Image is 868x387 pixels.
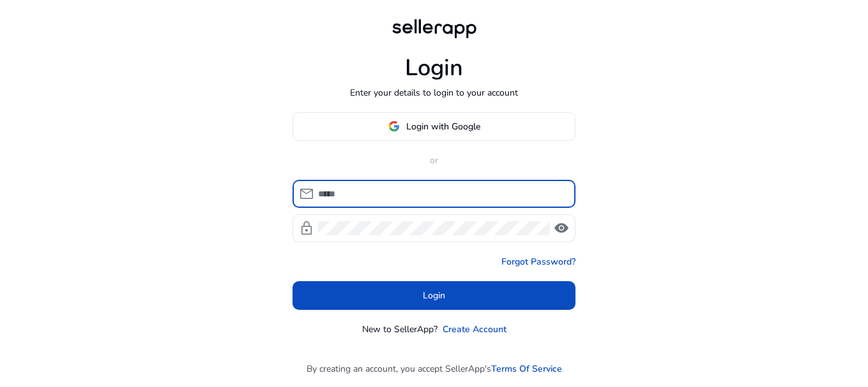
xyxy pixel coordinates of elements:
[293,112,575,141] button: Login with Google
[406,120,480,133] span: Login with Google
[491,362,562,376] a: Terms Of Service
[299,221,314,236] span: lock
[405,54,463,82] h1: Login
[350,86,518,99] p: Enter your details to login to your account
[423,289,445,302] span: Login
[299,186,314,201] span: mail
[388,120,400,132] img: google-logo.svg
[554,221,569,236] span: visibility
[443,323,506,336] a: Create Account
[293,154,575,167] p: or
[362,323,438,336] p: New to SellerApp?
[501,255,575,268] a: Forgot Password?
[293,281,575,310] button: Login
